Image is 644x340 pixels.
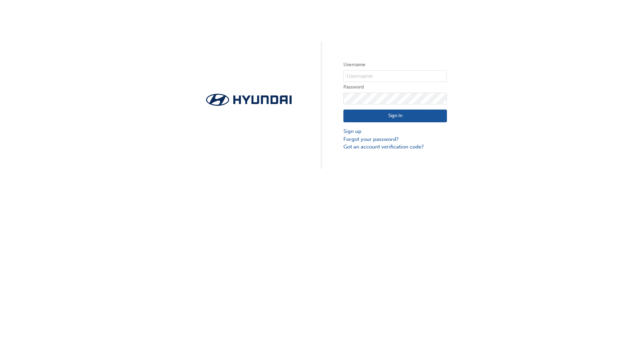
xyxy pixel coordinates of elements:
[343,61,447,69] label: Username
[343,135,447,143] a: Forgot your password?
[197,92,301,108] img: Trak
[343,83,447,91] label: Password
[343,127,447,135] a: Sign up
[343,70,447,82] input: Username
[343,143,447,151] a: Got an account verification code?
[343,110,447,123] button: Sign In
